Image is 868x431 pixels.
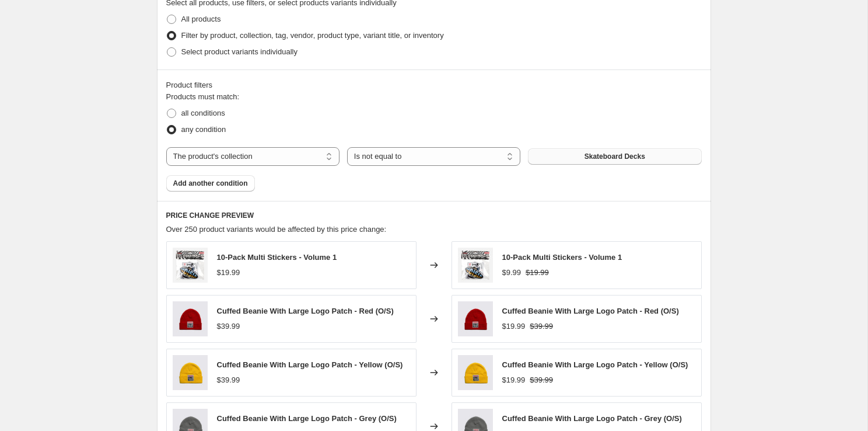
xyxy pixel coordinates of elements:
span: 10-Pack Multi Stickers - Volume 1 [502,253,622,262]
span: Cuffed Beanie With Large Logo Patch - Red (O/S) [217,307,394,315]
img: VS-ACC004-YELLOW_80x.jpg [173,355,208,390]
strike: $19.99 [526,267,549,279]
span: Skateboard Decks [584,152,645,161]
span: all conditions [181,109,225,117]
div: Product filters [166,79,702,91]
span: All products [181,15,221,23]
span: Add another condition [173,179,248,188]
span: any condition [181,125,226,134]
span: Filter by product, collection, tag, vendor, product type, variant title, or inventory [181,31,444,40]
img: STICKERS_VOLUME_1_80x.jpg [458,248,493,283]
img: VS-ACC004-RED_80x.jpg [173,301,208,336]
div: $9.99 [502,267,521,279]
strike: $39.99 [530,321,553,332]
img: VS-ACC004-RED_80x.jpg [458,301,493,336]
span: Cuffed Beanie With Large Logo Patch - Red (O/S) [502,307,679,315]
span: Select product variants individually [181,47,297,56]
span: Cuffed Beanie With Large Logo Patch - Yellow (O/S) [502,360,688,369]
span: Cuffed Beanie With Large Logo Patch - Grey (O/S) [502,414,682,423]
span: Cuffed Beanie With Large Logo Patch - Grey (O/S) [217,414,397,423]
strike: $39.99 [530,374,553,386]
div: $19.99 [217,267,240,279]
span: 10-Pack Multi Stickers - Volume 1 [217,253,337,262]
span: Cuffed Beanie With Large Logo Patch - Yellow (O/S) [217,360,403,369]
img: STICKERS_VOLUME_1_80x.jpg [173,248,208,283]
img: VS-ACC004-YELLOW_80x.jpg [458,355,493,390]
div: $39.99 [217,321,240,332]
span: Over 250 product variants would be affected by this price change: [166,225,387,234]
div: $39.99 [217,374,240,386]
div: $19.99 [502,374,526,386]
span: Products must match: [166,92,240,101]
button: Add another condition [166,175,255,192]
button: Skateboard Decks [528,148,701,165]
h6: PRICE CHANGE PREVIEW [166,211,702,220]
div: $19.99 [502,321,526,332]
